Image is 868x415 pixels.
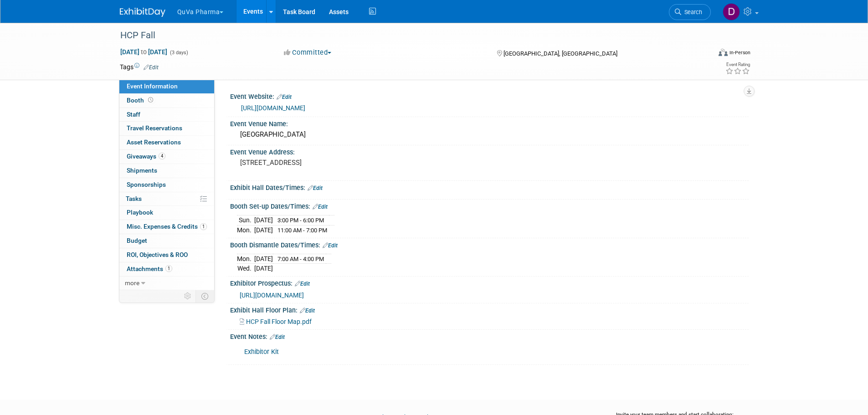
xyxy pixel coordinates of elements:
span: Playbook [127,209,153,216]
span: 4 [159,153,165,159]
td: [DATE] [254,264,273,273]
td: Mon. [237,225,254,235]
span: Sponsorships [127,181,166,188]
a: Playbook [119,206,214,220]
td: [DATE] [254,225,273,235]
a: Attachments1 [119,262,214,276]
a: Edit [300,307,315,314]
div: Event Venue Name: [230,117,749,128]
a: Event Information [119,80,214,93]
span: Travel Reservations [127,124,182,132]
a: Edit [144,64,159,71]
span: Asset Reservations [127,138,181,146]
span: Tasks [126,195,142,202]
a: Sponsorships [119,178,214,192]
button: Committed [281,48,335,57]
span: Booth [127,97,155,104]
span: ROI, Objectives & ROO [127,251,188,258]
a: Search [669,4,711,20]
span: 11:00 AM - 7:00 PM [277,227,327,234]
td: Tags [120,62,159,72]
a: more [119,277,214,290]
a: Booth [119,94,214,108]
a: Giveaways4 [119,150,214,164]
a: Budget [119,234,214,248]
a: Shipments [119,164,214,178]
span: (3 days) [169,50,188,56]
div: [GEOGRAPHIC_DATA] [237,128,742,142]
a: HCP Fall Floor Map.pdf [240,318,312,325]
span: Event Information [127,82,178,90]
span: Booth not reserved yet [146,97,155,103]
a: [URL][DOMAIN_NAME] [241,104,305,112]
td: Toggle Event Tabs [195,290,214,302]
div: In-Person [729,49,750,56]
a: Staff [119,108,214,122]
span: 7:00 AM - 4:00 PM [277,256,324,262]
td: Personalize Event Tab Strip [180,290,196,302]
div: Exhibit Hall Floor Plan: [230,303,749,315]
td: Wed. [237,264,254,273]
div: Exhibit Hall Dates/Times: [230,181,749,193]
div: Event Rating [725,62,750,67]
div: Booth Dismantle Dates/Times: [230,238,749,250]
div: Event Venue Address: [230,145,749,157]
a: Travel Reservations [119,122,214,135]
span: Search [681,9,702,15]
a: Tasks [119,192,214,206]
span: 1 [200,223,207,230]
span: [GEOGRAPHIC_DATA], [GEOGRAPHIC_DATA] [503,50,617,57]
span: Budget [127,237,147,244]
span: HCP Fall Floor Map.pdf [246,318,312,325]
span: Staff [127,111,140,118]
span: 1 [165,265,172,272]
a: Edit [295,281,310,287]
span: [DATE] [DATE] [120,48,168,56]
a: Edit [308,185,323,191]
a: Exhibitor Kit [244,348,279,356]
td: Sun. [237,215,254,225]
div: Event Notes: [230,330,749,342]
a: Edit [277,94,292,100]
a: ROI, Objectives & ROO [119,248,214,262]
img: Format-Inperson.png [719,49,728,56]
td: [DATE] [254,215,273,225]
a: Misc. Expenses & Credits1 [119,220,214,234]
div: Event Format [657,47,751,61]
a: Edit [323,242,338,249]
span: to [139,48,148,56]
td: [DATE] [254,254,273,264]
pre: [STREET_ADDRESS] [240,159,436,167]
span: Giveaways [127,153,165,160]
div: Exhibitor Prospectus: [230,277,749,288]
img: Danielle Mitchell [723,3,740,20]
a: Edit [270,334,285,340]
a: Edit [313,204,328,210]
span: more [125,279,139,287]
img: ExhibitDay [120,8,165,17]
div: Event Website: [230,90,749,102]
div: Booth Set-up Dates/Times: [230,200,749,211]
span: Attachments [127,265,172,272]
span: 3:00 PM - 6:00 PM [277,217,324,224]
span: Misc. Expenses & Credits [127,223,207,230]
td: Mon. [237,254,254,264]
div: HCP Fall [117,27,697,44]
span: Shipments [127,167,157,174]
a: Asset Reservations [119,136,214,149]
a: [URL][DOMAIN_NAME] [240,292,304,299]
